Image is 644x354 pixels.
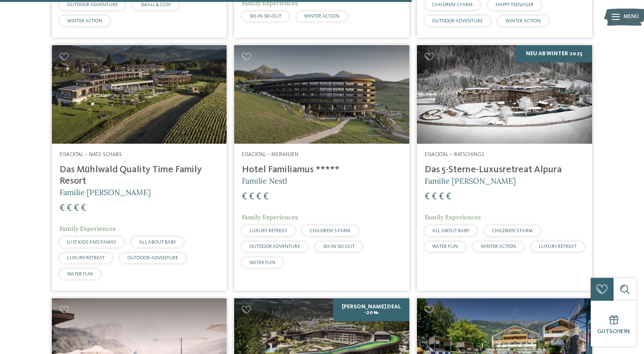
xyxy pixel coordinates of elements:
span: € [432,192,437,202]
span: € [59,204,65,213]
span: Familie Nestl [242,176,287,186]
span: Eisacktal – Ratschings [425,152,484,157]
img: Familienhotels gesucht? Hier findet ihr die besten! [52,45,227,144]
span: WATER FUN [432,244,458,249]
span: € [242,192,247,202]
span: Familie [PERSON_NAME] [425,176,516,186]
span: € [81,204,86,213]
span: OUTDOOR ADVENTURE [67,2,118,7]
span: € [256,192,261,202]
span: WINTER ACTION [505,19,541,23]
span: LUXURY RETREAT [539,244,576,249]
span: € [263,192,268,202]
span: Eisacktal – Meransen [242,152,298,157]
h4: Das 5-Sterne-Luxusretreat Alpura [425,164,585,176]
span: OUTDOOR ADVENTURE [249,244,300,249]
span: € [74,204,79,213]
h4: Das Mühlwald Quality Time Family Resort [59,164,219,187]
span: CHILDREN’S FARM [310,228,350,233]
span: € [425,192,430,202]
span: ALL ABOUT BABY [432,228,469,233]
span: € [67,204,72,213]
span: € [446,192,451,202]
span: € [439,192,444,202]
img: Familienhotels gesucht? Hier findet ihr die besten! [417,45,592,144]
img: Familienhotels gesucht? Hier findet ihr die besten! [234,45,409,144]
span: SKI-IN SKI-OUT [249,14,281,19]
a: Familienhotels gesucht? Hier findet ihr die besten! Eisacktal – Meransen Hotel Familiamus ***** F... [234,45,409,291]
span: WATER FUN [249,260,275,265]
span: WINTER ACTION [304,14,339,19]
span: CHILDREN’S FARM [492,228,533,233]
span: Familie [PERSON_NAME] [59,187,151,197]
span: SMALL & COSY [140,2,171,7]
span: Family Experiences [59,225,116,233]
span: Eisacktal – Natz-Schabs [59,152,121,157]
span: OUTDOOR ADVENTURE [432,19,483,23]
span: LUXURY RETREAT [249,228,287,233]
span: WINTER ACTION [481,244,516,249]
span: WATER FUN [67,272,93,276]
span: Gutschein [597,328,630,334]
span: OUTDOOR ADVENTURE [128,256,178,260]
span: LUXURY RETREAT [67,256,105,260]
a: Familienhotels gesucht? Hier findet ihr die besten! Neu ab Winter 2025 Eisacktal – Ratschings Das... [417,45,592,291]
a: Gutschein [591,301,636,346]
a: Familienhotels gesucht? Hier findet ihr die besten! Eisacktal – Natz-Schabs Das Mühlwald Quality ... [52,45,227,291]
span: Family Experiences [242,213,298,221]
span: HAPPY TEENAGER [495,2,534,7]
span: Family Experiences [425,213,481,221]
span: € [249,192,254,202]
span: JUST KIDS AND FAMILY [67,240,116,245]
span: SKI-IN SKI-OUT [323,244,355,249]
span: WINTER ACTION [67,19,102,23]
span: ALL ABOUT BABY [139,240,176,245]
span: CHILDREN’S FARM [432,2,473,7]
